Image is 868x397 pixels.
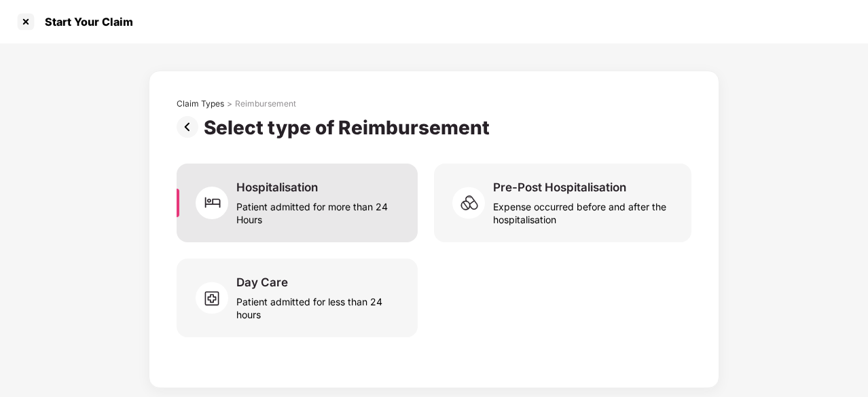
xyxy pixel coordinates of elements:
[493,195,675,226] div: Expense occurred before and after the hospitalisation
[236,290,401,321] div: Patient admitted for less than 24 hours
[177,98,224,109] div: Claim Types
[236,275,288,290] div: Day Care
[196,278,236,318] img: svg+xml;base64,PHN2ZyB4bWxucz0iaHR0cDovL3d3dy53My5vcmcvMjAwMC9zdmciIHdpZHRoPSI2MCIgaGVpZ2h0PSI1OC...
[196,183,236,223] img: svg+xml;base64,PHN2ZyB4bWxucz0iaHR0cDovL3d3dy53My5vcmcvMjAwMC9zdmciIHdpZHRoPSI2MCIgaGVpZ2h0PSI2MC...
[227,98,232,109] div: >
[236,195,401,226] div: Patient admitted for more than 24 Hours
[37,15,133,29] div: Start Your Claim
[452,183,493,223] img: svg+xml;base64,PHN2ZyB4bWxucz0iaHR0cDovL3d3dy53My5vcmcvMjAwMC9zdmciIHdpZHRoPSI2MCIgaGVpZ2h0PSI1OC...
[204,116,495,139] div: Select type of Reimbursement
[235,98,296,109] div: Reimbursement
[236,180,318,195] div: Hospitalisation
[493,180,626,195] div: Pre-Post Hospitalisation
[177,116,204,138] img: svg+xml;base64,PHN2ZyBpZD0iUHJldi0zMngzMiIgeG1sbnM9Imh0dHA6Ly93d3cudzMub3JnLzIwMDAvc3ZnIiB3aWR0aD...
